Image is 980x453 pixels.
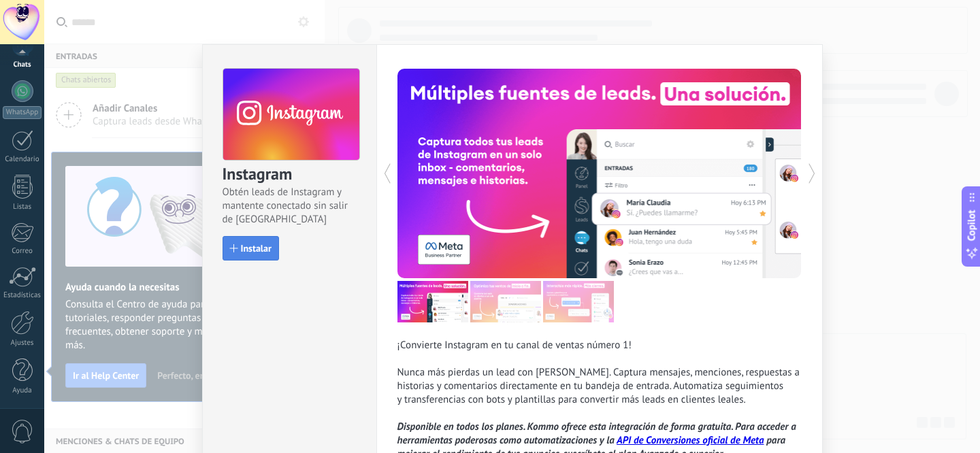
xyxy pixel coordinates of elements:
div: Ayuda [3,386,42,395]
img: com_instagram_tour_1_es.png [397,281,468,322]
div: Chats [3,61,42,69]
a: API de Conversiones oficial de Meta [617,434,764,447]
img: com_instagram_tour_2_es.png [470,281,541,322]
div: Estadísticas [3,291,42,300]
span: Obtén leads de Instagram y mantente conectado sin salir de [GEOGRAPHIC_DATA] [223,186,359,227]
span: Copilot [965,210,979,241]
img: com_instagram_tour_3_es.png [543,281,614,322]
div: Calendario [3,155,42,164]
button: Instalar [223,236,279,261]
div: Correo [3,247,42,256]
div: Listas [3,203,42,212]
div: Ajustes [3,339,42,348]
h3: Instagram [223,163,359,186]
div: WhatsApp [3,106,42,119]
span: Instalar [241,244,272,253]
